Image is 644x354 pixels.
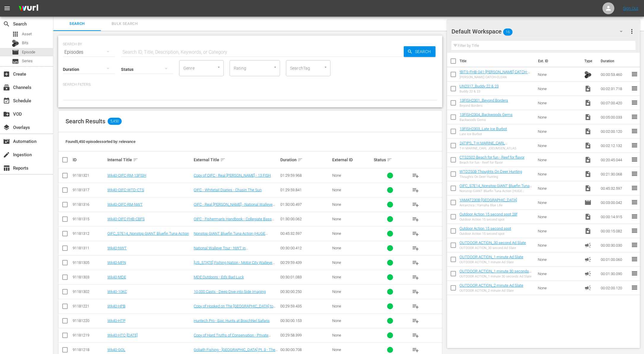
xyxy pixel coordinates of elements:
td: 00:45:32.597 [598,181,631,195]
span: Ad [584,270,591,277]
div: Late Ice Burbot [459,132,507,136]
div: 00:30:00.153 [280,318,330,323]
div: 91181221 [73,304,106,308]
span: Video [584,213,591,220]
p: Search Filters: [63,82,438,87]
td: 00:02:31.718 [598,82,631,96]
a: !BITS-FHB-041-[PERSON_NAME] CATCH-CLEAN [459,70,530,79]
a: Copy of Hooked on The [GEOGRAPHIC_DATA] to Sea [194,304,276,313]
span: more_vert [628,28,635,35]
a: OIFC_S7E14_Nonstop GIANT Bluefin Tuna Action [459,184,532,192]
span: playlist_add [412,201,419,208]
th: Duration [597,53,633,69]
td: 00:21:30.068 [598,167,631,181]
span: Channels [3,84,10,91]
span: Video [584,170,591,178]
span: playlist_add [412,259,419,266]
span: reorder [631,99,638,106]
button: playlist_add [408,183,423,197]
button: Open [323,64,328,70]
td: 00:00:53.460 [598,67,631,82]
div: None [332,202,372,207]
span: Video [584,99,591,106]
span: Video [584,85,591,92]
span: Ad [584,284,591,291]
a: OIFC - Fisherman's Handbook - Collegiate Bass Fishing [194,217,274,226]
span: Search [3,20,10,28]
span: menu [4,5,11,12]
span: sort [298,157,303,162]
span: playlist_add [412,216,419,223]
div: 91181302 [73,289,106,294]
a: Copy of OIFC - Real [PERSON_NAME] - 13 FISH [194,173,271,178]
div: [PERSON_NAME] CATCH-CLEAN [459,75,533,79]
span: playlist_add [412,346,419,353]
img: ans4CAIJ8jUAAAAAAAAAAAAAAAAAAAAAAAAgQb4GAAAAAAAAAAAAAAAAAAAAAAAAJMjXAAAAAAAAAAAAAAAAAAAAAAAAgAT5G... [14,1,43,15]
div: Status [374,156,407,163]
button: playlist_add [408,299,423,313]
a: Huntech Pro - Epic Hunts at BoschNel Safaris [194,318,270,323]
span: Video [584,156,591,163]
a: Wk40-MDE [107,275,126,279]
td: None [535,67,582,82]
td: 00:01:00.060 [598,252,631,267]
div: Antarctica | Yamaha Blue Life [459,203,517,207]
div: None [332,188,372,192]
span: reorder [631,227,638,234]
td: None [535,110,582,124]
button: more_vert [628,24,635,39]
a: Wk40-NWT [107,246,127,250]
span: Reports [3,165,10,172]
span: Ingestion [3,151,10,158]
button: playlist_add [408,256,423,270]
span: Asset [12,31,19,38]
span: Asset [22,31,32,37]
div: 91181303 [73,275,106,279]
td: 00:05:00.033 [598,110,631,124]
a: Sign Out [623,6,638,11]
a: Wk40-HTP [107,318,125,323]
div: Thoughts On Deer Hunting [459,175,522,179]
div: Internal Title [107,156,192,163]
button: playlist_add [408,328,423,342]
span: Bits [584,70,591,79]
a: Wk40-HTC-[DATE] [107,333,138,337]
button: Open [216,64,222,70]
div: External Title [194,156,279,163]
button: playlist_add [408,285,423,299]
span: reorder [631,213,638,220]
span: reorder [631,256,638,263]
div: None [332,318,372,323]
a: Copy of Hard Truths of Conservation - Private Ownership of Wildlife [194,333,271,342]
a: OUTDOOR ACTION_2 minute Ad Slate [459,283,523,288]
a: OUTDOOR ACTION_1 minute Ad Slate [459,255,523,259]
a: Wk40-OIFC-FHB-CBFS [107,217,145,221]
a: 10,000 Casts - Deep Dive into Side Imaging [194,289,266,294]
span: playlist_add [412,288,419,295]
td: None [535,138,582,153]
td: None [535,82,582,96]
td: 00:03:00.042 [598,195,631,210]
div: 00:29:58.399 [280,333,330,337]
span: reorder [631,241,638,248]
div: 00:45:32.597 [280,231,330,236]
button: playlist_add [408,212,423,226]
span: reorder [631,71,638,78]
td: None [535,238,582,252]
span: playlist_add [412,317,419,324]
button: playlist_add [408,314,423,328]
span: Bits [22,40,28,46]
th: Ext. ID [535,53,581,69]
div: OUTDOOR ACTION_1 minute Ad Slate [459,260,523,264]
span: Video [584,185,591,192]
div: 01:29:59.968 [280,173,330,178]
a: Wk40-OIFC-RM-13FISH [107,173,146,178]
td: 00:00:15.082 [598,224,631,238]
td: None [535,167,582,181]
div: Outdoor Action 15 second spot [459,218,517,221]
span: playlist_add [412,230,419,237]
a: 13FISH2304_Backwoods Gems [459,112,513,117]
span: reorder [631,170,638,177]
td: None [535,210,582,224]
button: Search [404,46,435,57]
